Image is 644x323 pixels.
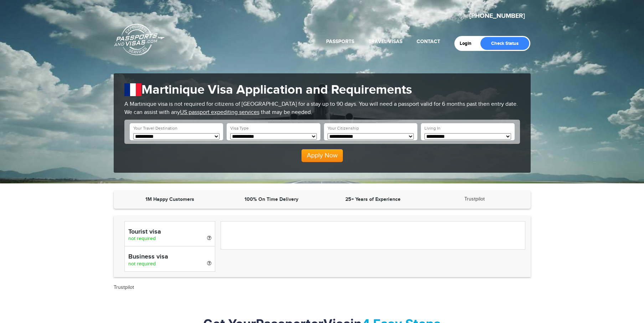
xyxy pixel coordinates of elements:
h4: Tourist visa [128,229,211,236]
p: A Martinique visa is not required for citizens of [GEOGRAPHIC_DATA] for a stay up to 90 days. You... [124,100,520,117]
a: [PHONE_NUMBER] [469,12,525,20]
a: US passport expediting services [180,109,259,116]
a: Passports [326,38,354,45]
a: Contact [417,38,440,45]
label: Living In [424,125,441,131]
label: Visa Type [230,125,249,131]
strong: 25+ Years of Experience [345,196,401,202]
label: Your Citizenship [328,125,359,131]
a: Check Status [480,37,529,50]
span: not required [128,236,156,241]
button: Apply Now [302,149,343,162]
a: Passports & [DOMAIN_NAME] [114,24,165,56]
a: Travel Visas [369,38,402,45]
span: not required [128,261,156,267]
a: Trustpilot [114,285,134,290]
label: Your Travel Destination [133,125,177,131]
strong: 1M Happy Customers [145,196,194,202]
h4: Business visa [128,254,211,261]
a: Login [460,41,476,46]
strong: 100% On Time Delivery [244,196,298,202]
a: Trustpilot [464,196,485,202]
h1: Martinique Visa Application and Requirements [124,82,520,98]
